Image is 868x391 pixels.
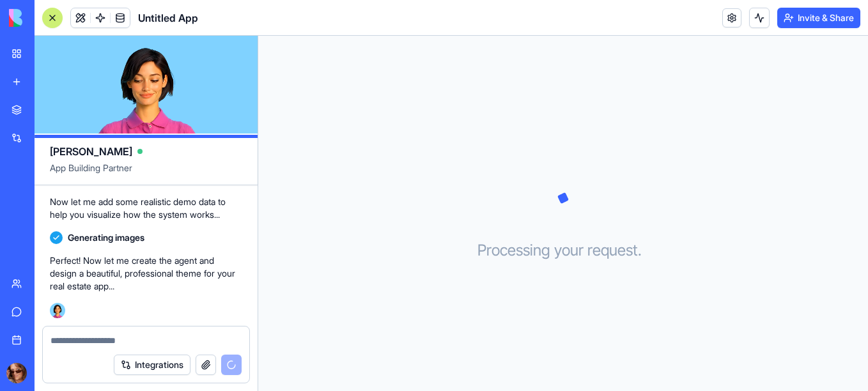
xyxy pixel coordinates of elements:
[777,8,860,28] button: Invite & Share
[9,9,88,27] img: logo
[50,162,242,185] span: App Building Partner
[50,303,65,318] img: Ella_00000_wcx2te.png
[6,363,27,383] img: ACg8ocKs_67XAyvFEKUn-410PR_ItVZVjLa-SerXOtB3-Acn4fc3j-px=s96-c
[68,231,144,244] span: Generating images
[638,240,642,261] span: .
[50,195,242,221] p: Now let me add some realistic demo data to help you visualize how the system works...
[138,10,198,26] span: Untitled App
[114,355,190,375] button: Integrations
[50,144,132,159] span: [PERSON_NAME]
[477,240,649,261] h3: Processing your request
[50,254,242,293] p: Perfect! Now let me create the agent and design a beautiful, professional theme for your real est...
